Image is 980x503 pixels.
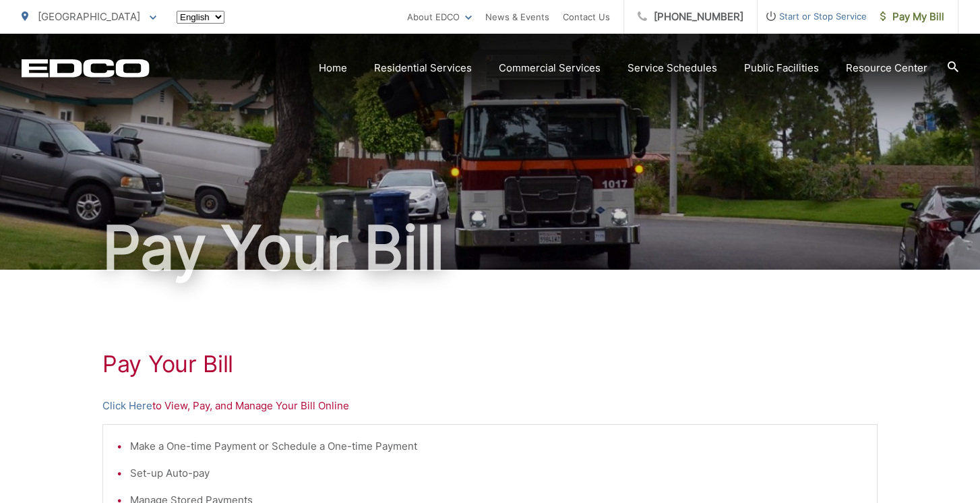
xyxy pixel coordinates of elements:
h1: Pay Your Bill [102,351,878,378]
a: News & Events [485,9,549,25]
a: Commercial Services [499,60,601,76]
h1: Pay Your Bill [22,214,958,282]
p: to View, Pay, and Manage Your Bill Online [102,398,878,414]
a: Home [319,60,347,76]
li: Make a One-time Payment or Schedule a One-time Payment [130,438,863,454]
li: Set-up Auto-pay [130,465,863,481]
a: Residential Services [374,60,472,76]
span: [GEOGRAPHIC_DATA] [38,10,140,23]
a: Contact Us [563,9,610,25]
a: EDCD logo. Return to the homepage. [22,59,150,78]
a: About EDCO [407,9,472,25]
a: Public Facilities [744,60,819,76]
select: Select a language [177,11,224,24]
a: Click Here [102,398,152,414]
a: Resource Center [846,60,927,76]
a: Service Schedules [627,60,717,76]
span: Pay My Bill [880,9,944,25]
